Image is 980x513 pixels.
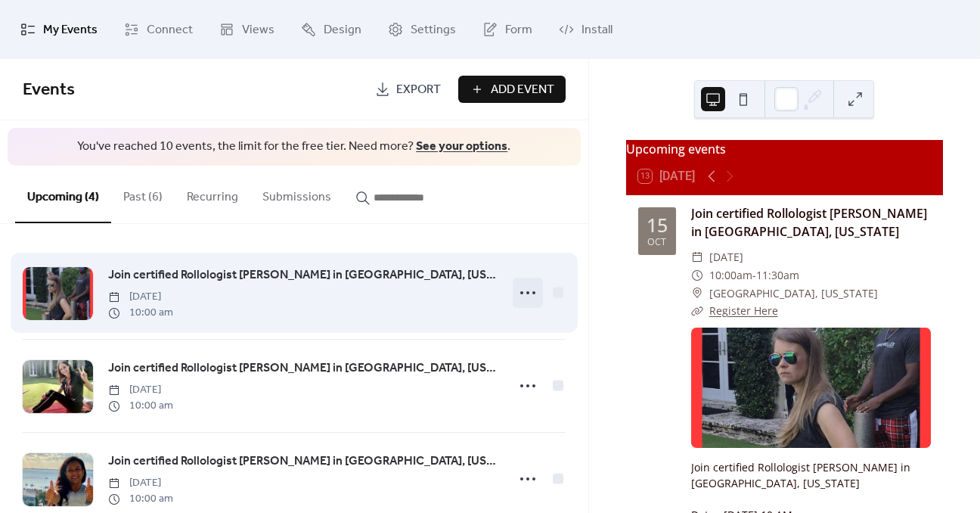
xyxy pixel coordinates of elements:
span: Connect [147,18,193,42]
span: - [752,266,756,284]
a: Design [290,6,373,53]
span: 10:00am [709,266,752,284]
span: [DATE] [108,475,173,491]
div: 15 [647,216,668,235]
a: Join certified Rollologist [PERSON_NAME] in [GEOGRAPHIC_DATA], [US_STATE] [108,452,497,471]
span: Settings [411,18,456,42]
a: Connect [113,6,204,53]
a: Register Here [709,303,778,318]
span: Design [324,18,361,42]
span: Form [505,18,532,42]
span: [DATE] [108,289,173,305]
a: Form [471,6,544,53]
span: [DATE] [709,248,743,266]
span: Install [581,18,612,42]
button: Upcoming (4) [15,166,111,223]
span: Views [242,18,274,42]
a: Install [547,6,624,53]
a: See your options [416,135,507,158]
span: 10:00 am [108,305,173,321]
div: ​ [691,266,703,284]
a: Settings [377,6,467,53]
div: ​ [691,284,703,303]
div: ​ [691,248,703,266]
span: Events [23,73,75,107]
a: Join certified Rollologist [PERSON_NAME] in [GEOGRAPHIC_DATA], [US_STATE] [108,266,497,285]
div: Oct [647,238,666,247]
span: My Events [43,18,98,42]
div: ​ [691,302,703,320]
span: You've reached 10 events, the limit for the free tier. Need more? . [23,138,566,155]
a: Export [364,76,452,103]
span: [DATE] [108,382,173,398]
button: Past (6) [111,166,175,222]
span: 10:00 am [108,398,173,414]
button: Recurring [175,166,250,222]
a: My Events [9,6,109,53]
span: Join certified Rollologist [PERSON_NAME] in [GEOGRAPHIC_DATA], [US_STATE] [108,359,497,378]
span: [GEOGRAPHIC_DATA], [US_STATE] [709,284,878,303]
button: Submissions [250,166,343,222]
span: 10:00 am [108,491,173,507]
span: 11:30am [756,266,799,284]
a: Join certified Rollologist [PERSON_NAME] in [GEOGRAPHIC_DATA], [US_STATE] [108,359,497,378]
span: Export [396,81,441,99]
a: Join certified Rollologist [PERSON_NAME] in [GEOGRAPHIC_DATA], [US_STATE] [691,205,927,240]
span: Join certified Rollologist [PERSON_NAME] in [GEOGRAPHIC_DATA], [US_STATE] [108,266,497,284]
span: Join certified Rollologist [PERSON_NAME] in [GEOGRAPHIC_DATA], [US_STATE] [108,452,497,471]
div: Upcoming events [626,140,943,158]
a: Views [208,6,286,53]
